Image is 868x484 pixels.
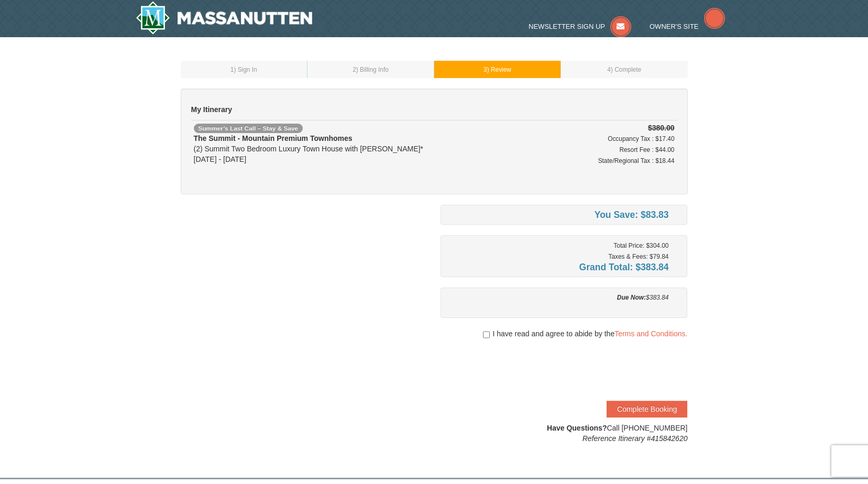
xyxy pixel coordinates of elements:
[611,66,641,73] span: ) Complete
[353,66,389,73] small: 2
[650,23,725,30] a: Owner's Site
[614,329,687,338] a: Terms and Conditions.
[608,135,674,142] small: Occupancy Tax : $17.40
[136,1,313,35] img: Massanutten Resort Logo
[484,66,511,73] small: 3
[583,434,688,443] em: Reference Itinerary #415842620
[547,424,607,432] strong: Have Questions?
[194,134,353,142] strong: The Summit - Mountain Premium Townhomes
[191,104,677,115] h5: My Itinerary
[617,294,646,301] strong: Due Now:
[598,157,675,164] small: State/Regional Tax : $18.44
[448,292,669,303] div: $383.84
[607,401,687,417] button: Complete Booking
[136,1,313,35] a: Massanutten Resort
[619,146,674,153] small: Resort Fee : $44.00
[613,242,668,249] small: Total Price: $304.00
[648,124,675,132] strike: $380.00
[230,66,257,73] small: 1
[356,66,389,73] span: ) Billing Info
[487,66,511,73] span: ) Review
[448,210,669,220] h4: You Save: $83.83
[529,23,605,30] span: Newsletter Sign Up
[441,423,688,444] div: Call [PHONE_NUMBER]
[448,262,669,272] h4: Grand Total: $383.84
[607,66,641,73] small: 4
[492,328,687,339] span: I have read and agree to abide by the
[528,349,687,390] iframe: reCAPTCHA
[194,133,550,164] div: (2) Summit Two Bedroom Luxury Town House with [PERSON_NAME]* [DATE] - [DATE]
[529,23,631,30] a: Newsletter Sign Up
[234,66,257,73] span: ) Sign In
[650,23,699,30] span: Owner's Site
[194,124,303,133] span: Summer’s Last Call – Stay & Save
[608,253,668,260] small: Taxes & Fees: $79.84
